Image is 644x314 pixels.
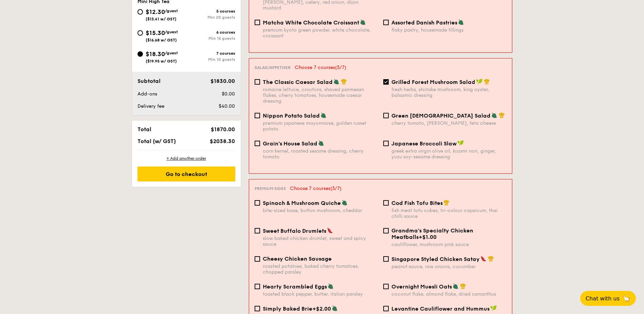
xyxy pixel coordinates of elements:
[383,79,389,85] input: Grilled Forest Mushroom Saladfresh herbs, shiitake mushroom, king oyster, balsamic dressing
[476,78,483,85] img: icon-vegan.f8ff3823.svg
[165,51,178,55] span: /guest
[186,57,235,62] div: Min 10 guests
[391,227,473,240] span: Grandma's Specialty Chicken Meatballs
[443,199,449,206] img: icon-chef-hat.a58ddaea.svg
[458,19,464,25] img: icon-vegetarian.fe4039eb.svg
[391,306,490,312] span: Levantine Cauliflower and Hummus
[391,242,507,247] div: cauliflower, mushroom pink sauce
[255,306,260,311] input: Simply Baked Brie+$2.00truffle paste, baked hazelnut, honey, dried raisin & cranberry
[391,19,457,26] span: Assorted Danish Pastries
[330,186,342,191] span: (3/7)
[419,234,437,240] span: +$1.00
[137,156,235,161] div: + Add another order
[137,51,143,57] input: $18.30/guest($19.95 w/ GST)7 coursesMin 10 guests
[255,256,260,262] input: Cheesy Chicken Sausageroasted potatoes, baked cherry tomatoes, chopped parsley
[290,186,342,191] span: Choose 7 courses
[391,148,507,160] div: greek extra virgin olive oil, kizami nori, ginger, yuzu soy-sesame dressing
[460,283,466,289] img: icon-chef-hat.a58ddaea.svg
[383,200,389,206] input: Cod Fish Tofu Bitesfish meat tofu cubes, tri-colour capsicum, thai chilli sauce
[622,295,630,302] span: 🦙
[484,78,490,85] img: icon-chef-hat.a58ddaea.svg
[580,291,636,306] button: Chat with us🦙
[332,305,338,311] img: icon-vegetarian.fe4039eb.svg
[210,78,235,84] span: $1830.00
[137,9,143,15] input: $12.30/guest($13.41 w/ GST)5 coursesMin 20 guests
[360,19,366,25] img: icon-vegetarian.fe4039eb.svg
[137,167,235,181] div: Go to checkout
[210,138,235,144] span: $2038.30
[263,27,378,39] div: premium kyoto green powder, white chocolate, croissant
[586,295,620,302] span: Chat with us
[146,59,177,64] span: ($19.95 w/ GST)
[263,19,359,26] span: Matcha White Chocolate Croissant
[328,283,334,289] img: icon-vegetarian.fe4039eb.svg
[186,51,235,56] div: 7 courses
[186,15,235,20] div: Min 20 guests
[137,30,143,36] input: $15.30/guest($16.68 w/ GST)6 coursesMin 15 guests
[383,141,389,146] input: Japanese Broccoli Slawgreek extra virgin olive oil, kizami nori, ginger, yuzu soy-sesame dressing
[383,256,389,262] input: Singapore Styled Chicken Sataypeanut sauce, raw onions, cucumber
[391,112,491,119] span: Green [DEMOGRAPHIC_DATA] Salad
[491,112,497,118] img: icon-vegetarian.fe4039eb.svg
[263,140,317,147] span: Grain's House Salad
[342,199,348,206] img: icon-vegetarian.fe4039eb.svg
[255,79,260,85] input: The Classic Caesar Saladromaine lettuce, croutons, shaved parmesan flakes, cherry tomatoes, house...
[263,283,327,290] span: Hearty Scrambled Eggs
[295,65,346,70] span: Choose 7 courses
[263,87,378,104] div: romaine lettuce, croutons, shaved parmesan flakes, cherry tomatoes, housemade caesar dressing
[255,186,286,191] span: Premium sides
[391,140,457,147] span: Japanese Broccoli Slaw
[263,306,312,312] span: Simply Baked Brie
[312,306,331,312] span: +$2.00
[488,256,494,262] img: icon-chef-hat.a58ddaea.svg
[255,200,260,206] input: Spinach & Mushroom Quichebite-sized base, button mushroom, cheddar
[320,112,327,118] img: icon-vegetarian.fe4039eb.svg
[186,9,235,14] div: 5 courses
[255,228,260,233] input: Sweet Buffalo Drumletsslow baked chicken drumlet, sweet and spicy sauce
[318,140,324,146] img: icon-vegetarian.fe4039eb.svg
[186,36,235,41] div: Min 15 guests
[263,112,320,119] span: Nippon Potato Salad
[137,78,161,84] span: Subtotal
[453,283,459,289] img: icon-vegetarian.fe4039eb.svg
[333,78,339,85] img: icon-vegetarian.fe4039eb.svg
[211,126,235,133] span: $1870.00
[263,148,378,160] div: corn kernel, roasted sesame dressing, cherry tomato
[263,228,326,234] span: Sweet Buffalo Drumlets
[137,103,164,109] span: Delivery fee
[263,291,378,297] div: toasted black pepper, butter, italian parsley
[499,112,505,118] img: icon-chef-hat.a58ddaea.svg
[219,103,235,109] span: $40.00
[383,306,389,311] input: Levantine Cauliflower and Hummusroasted sesame paste, pink peppercorn, fennel seed
[391,87,507,98] div: fresh herbs, shiitake mushroom, king oyster, balsamic dressing
[255,284,260,289] input: Hearty Scrambled Eggstoasted black pepper, butter, italian parsley
[255,141,260,146] input: Grain's House Saladcorn kernel, roasted sesame dressing, cherry tomato
[137,91,157,97] span: Add-ons
[383,113,389,118] input: Green [DEMOGRAPHIC_DATA] Saladcherry tomato, [PERSON_NAME], feta cheese
[146,8,165,16] span: $12.30
[263,235,378,247] div: slow baked chicken drumlet, sweet and spicy sauce
[383,284,389,289] input: Overnight Muesli Oatscoconut flake, almond flake, dried osmanthus
[146,29,165,37] span: $15.30
[383,20,389,25] input: Assorted Danish Pastriesflaky pastry, housemade fillings
[263,256,332,262] span: Cheesy Chicken Sausage
[490,305,497,311] img: icon-vegan.f8ff3823.svg
[391,200,443,206] span: Cod Fish Tofu Bites
[391,208,507,219] div: fish meat tofu cubes, tri-colour capsicum, thai chilli sauce
[391,27,507,33] div: flaky pastry, housemade fillings
[391,264,507,269] div: peanut sauce, raw onions, cucumber
[480,256,486,262] img: icon-spicy.37a8142b.svg
[255,113,260,118] input: Nippon Potato Saladpremium japanese mayonnaise, golden russet potato
[327,227,333,233] img: icon-spicy.37a8142b.svg
[391,256,480,262] span: Singapore Styled Chicken Satay
[165,30,178,34] span: /guest
[335,65,346,70] span: (3/7)
[457,140,464,146] img: icon-vegan.f8ff3823.svg
[146,38,177,42] span: ($16.68 w/ GST)
[391,283,452,290] span: Overnight Muesli Oats
[391,120,507,126] div: cherry tomato, [PERSON_NAME], feta cheese
[186,30,235,35] div: 6 courses
[263,200,341,206] span: Spinach & Mushroom Quiche
[165,8,178,13] span: /guest
[263,208,378,213] div: bite-sized base, button mushroom, cheddar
